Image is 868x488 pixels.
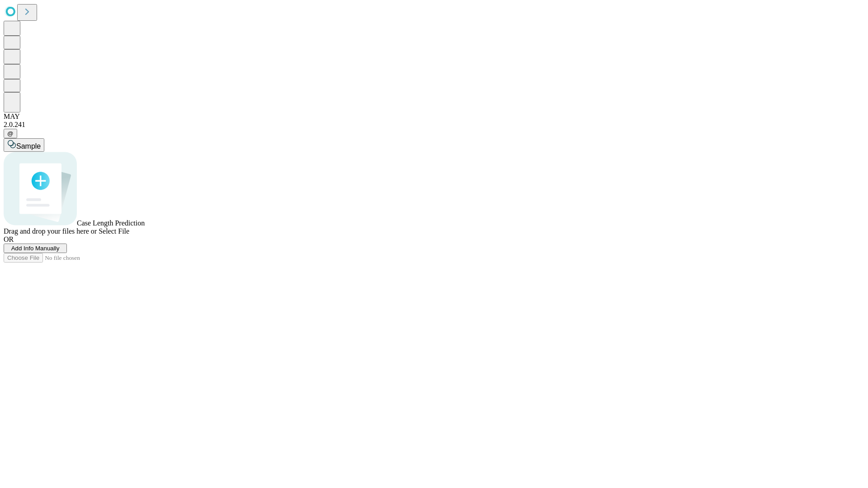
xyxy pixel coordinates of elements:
span: Drag and drop your files here or [4,227,97,235]
span: Add Info Manually [11,245,60,252]
div: 2.0.241 [4,121,864,129]
span: @ [7,130,14,137]
button: Add Info Manually [4,244,67,253]
span: OR [4,235,14,243]
button: Sample [4,138,44,152]
div: MAY [4,113,864,121]
span: Select File [99,227,129,235]
button: @ [4,129,17,138]
span: Case Length Prediction [77,219,145,227]
span: Sample [16,142,41,150]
